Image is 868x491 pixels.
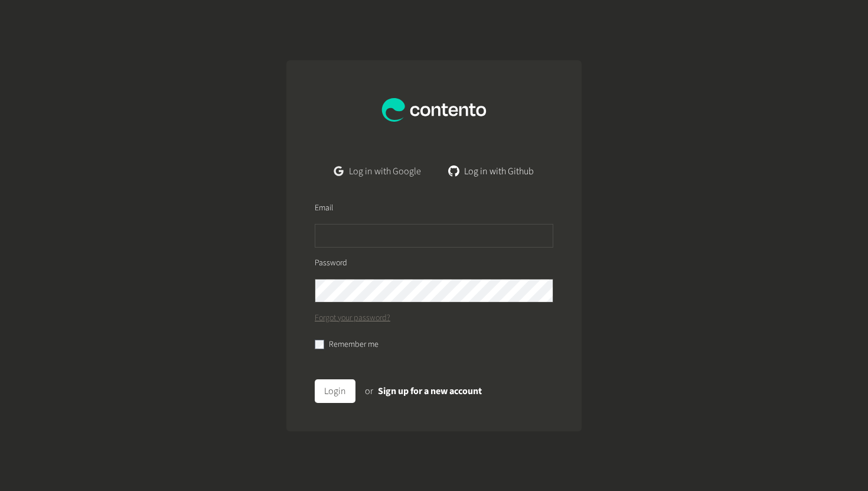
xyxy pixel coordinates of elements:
[329,339,378,351] label: Remember me
[315,312,390,324] a: Forgot your password?
[315,379,355,403] button: Login
[315,257,347,269] label: Password
[325,160,430,183] a: Log in with Google
[315,202,333,214] label: Email
[378,385,482,398] a: Sign up for a new account
[440,160,543,183] a: Log in with Github
[365,385,373,398] span: or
